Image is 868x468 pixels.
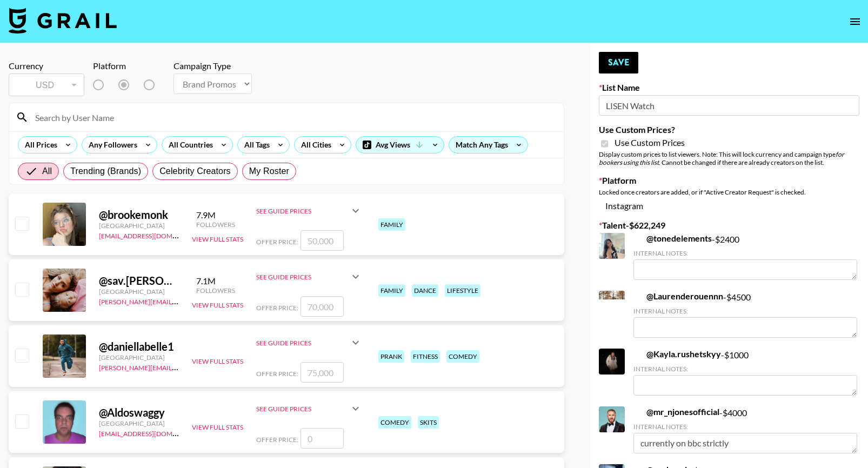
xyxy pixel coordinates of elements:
img: Instagram [633,356,642,365]
button: open drawer [844,11,866,32]
div: [GEOGRAPHIC_DATA] [99,288,179,296]
img: Instagram [192,342,209,359]
div: [GEOGRAPHIC_DATA] [99,419,179,427]
div: skits [418,416,439,429]
span: Offer Price: [265,238,308,246]
img: Instagram [633,298,642,307]
img: Instagram [192,276,209,293]
div: All Cities [295,137,333,153]
div: Followers [213,220,252,229]
div: - $ 4500 [633,297,857,344]
label: Platform [599,175,859,186]
div: 7.1M [213,276,252,286]
div: [GEOGRAPHIC_DATA] [99,222,179,230]
button: View Full Stats [192,235,243,243]
div: comedy [446,350,479,363]
div: family [388,284,415,297]
div: Followers [213,286,252,295]
a: @mr_njonesofficial [633,413,719,424]
input: 0 [301,428,344,449]
input: Search by User Name [29,109,557,126]
a: [EMAIL_ADDRESS][DOMAIN_NAME] [99,427,208,438]
img: Instagram [152,76,170,93]
div: prank [378,350,404,363]
div: See Guide Prices [256,405,349,413]
input: 70,000 [310,296,353,317]
div: @ brookemonk [99,208,179,222]
div: 7.9M [213,210,252,220]
div: USD [11,76,82,95]
div: Display custom prices to list viewers. Note: This will lock currency and campaign type . Cannot b... [599,150,859,166]
button: View Full Stats [192,366,243,374]
label: Use Custom Prices? [599,124,859,135]
div: comedy [378,416,411,429]
div: See Guide Prices [265,198,371,224]
div: All Countries [162,137,215,153]
span: My Roster [249,165,289,178]
a: @Kayla.rushetskyy [633,355,721,366]
div: Currency [9,61,84,71]
img: Instagram [192,408,209,425]
div: - $ 4000 [633,413,857,460]
label: List Name [599,82,859,93]
span: Trending (Brands) [70,165,141,178]
a: @tonedelements [633,239,712,250]
div: family [388,218,415,231]
img: TikTok [110,76,127,93]
span: Offer Price: [256,436,298,444]
img: Instagram [633,414,642,423]
div: Platform [93,61,221,71]
div: All Tags [238,137,272,153]
a: [PERSON_NAME][EMAIL_ADDRESS][DOMAIN_NAME] [99,362,259,372]
div: Internal Notes: [633,256,857,264]
img: YouTube [195,76,212,93]
div: Internal Notes: [633,429,857,437]
span: All [42,165,52,178]
a: [EMAIL_ADDRESS][DOMAIN_NAME] [99,230,208,240]
div: Campaign Type [225,61,304,71]
button: View Full Stats [192,301,243,309]
div: See Guide Prices [256,396,362,422]
a: @Laurenderouennn [633,297,723,308]
em: for bookers using this list [599,150,844,166]
div: Internal Notes: [633,313,857,322]
div: Any Followers [82,137,139,153]
span: Celebrity Creators [159,165,231,178]
div: fitness [411,350,440,363]
label: Talent - $ 622,249 [599,226,859,237]
div: - $ 2400 [633,239,857,286]
div: @ daniellabelle1 [99,340,179,353]
div: Match Any Tags [449,137,528,153]
span: Use Custom Prices [615,137,685,148]
div: Internal Notes: [633,371,857,379]
div: List locked to Instagram. [93,73,221,96]
div: Currency is locked to USD [9,71,84,98]
div: @ sav.[PERSON_NAME] [99,274,179,288]
img: Instagram [633,240,642,249]
div: [GEOGRAPHIC_DATA] [99,353,179,362]
div: See Guide Prices [265,207,358,215]
div: See Guide Prices [256,330,362,356]
a: [PERSON_NAME][EMAIL_ADDRESS][DOMAIN_NAME] [99,296,259,306]
div: @ Aldoswaggy [99,406,179,419]
span: Offer Price: [265,304,308,312]
div: Locked once creators are added, or if "Active Creator Request" is checked. [599,188,859,196]
input: 75,000 [301,362,344,383]
div: See Guide Prices [265,264,371,290]
button: Save [599,52,638,73]
div: See Guide Prices [265,273,358,281]
textarea: currently on bbc strictly [633,439,857,460]
img: Grail Talent [9,8,117,34]
img: Instagram [599,200,616,218]
input: 50,000 [310,230,353,251]
span: Offer Price: [256,370,298,378]
div: All Prices [18,137,59,153]
div: Instagram [599,200,859,218]
button: View Full Stats [192,432,243,440]
div: dance [421,284,448,297]
img: Instagram [192,210,209,228]
div: - $ 1000 [633,355,857,402]
div: See Guide Prices [256,339,349,347]
div: Avg Views [356,137,444,153]
div: lifestyle [454,284,490,297]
